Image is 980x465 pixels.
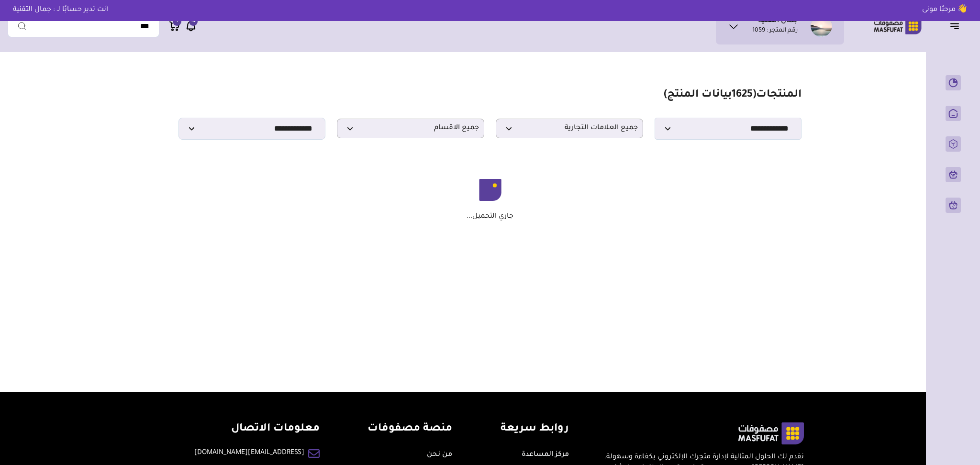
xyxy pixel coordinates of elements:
p: 👋 مرحبًا مونى [915,5,974,15]
a: مركز المساعدة [522,451,569,459]
p: جاري التحميل... [467,212,513,221]
img: جمال التقنية [811,15,832,37]
p: جميع العلامات التجارية [496,119,643,138]
h4: روابط سريعة [501,422,569,436]
p: جميع الاقسام [337,119,484,138]
span: جميع العلامات التجارية [501,124,638,133]
a: من نحن [427,451,452,459]
img: Logo [867,17,928,35]
span: 1 [176,17,178,26]
a: 1 [169,20,180,32]
h4: معلومات الاتصال [194,422,320,436]
p: رقم المتجر : 1059 [752,26,798,36]
h1: المنتجات [664,89,802,102]
h1: جمال التقنية [758,17,798,26]
h4: منصة مصفوفات [367,422,452,436]
span: 1625 [732,89,753,101]
a: [EMAIL_ADDRESS][DOMAIN_NAME] [194,448,304,458]
p: أنت تدير حسابًا لـ : جمال التقنية [6,5,115,15]
span: ( بيانات المنتج) [664,89,756,101]
span: 14 [191,17,196,26]
a: 14 [185,20,197,32]
span: جميع الاقسام [342,124,479,133]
